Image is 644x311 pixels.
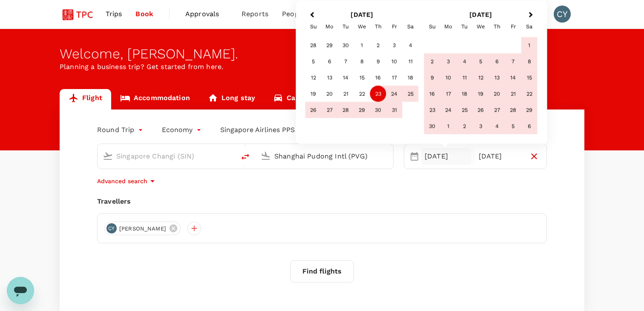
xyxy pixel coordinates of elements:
[505,53,521,69] div: Choose Friday, November 7th, 2025
[322,102,338,118] div: Choose Monday, October 27th, 2025
[489,18,505,35] div: Thursday
[473,86,489,102] div: Choose Wednesday, November 19th, 2025
[402,53,419,69] div: Choose Saturday, October 11th, 2025
[370,18,386,35] div: Thursday
[97,177,147,185] p: Advanced search
[521,69,538,86] div: Choose Saturday, November 15th, 2025
[60,46,584,62] div: Welcome , [PERSON_NAME] .
[338,102,354,118] div: Choose Tuesday, October 28th, 2025
[402,18,419,35] div: Saturday
[457,53,473,69] div: Choose Tuesday, November 4th, 2025
[338,53,354,69] div: Choose Tuesday, October 7th, 2025
[457,102,473,118] div: Choose Tuesday, November 25th, 2025
[305,37,419,118] div: Month October, 2025
[354,86,370,102] div: Choose Wednesday, October 22nd, 2025
[424,118,440,134] div: Choose Sunday, November 30th, 2025
[354,18,370,35] div: Wednesday
[305,69,322,86] div: Choose Sunday, October 12th, 2025
[370,86,386,102] div: Choose Thursday, October 23rd, 2025
[505,86,521,102] div: Choose Friday, November 21st, 2025
[60,89,111,109] a: Flight
[282,9,305,19] span: People
[370,102,386,118] div: Choose Thursday, October 30th, 2025
[241,9,268,19] span: Reports
[370,69,386,86] div: Choose Thursday, October 16th, 2025
[387,155,389,157] button: Open
[424,69,440,86] div: Choose Sunday, November 9th, 2025
[489,118,505,134] div: Choose Thursday, December 4th, 2025
[424,18,440,35] div: Sunday
[525,9,538,22] button: Next Month
[402,37,419,53] div: Choose Saturday, October 4th, 2025
[489,69,505,86] div: Choose Thursday, November 13th, 2025
[338,37,354,53] div: Choose Tuesday, September 30th, 2025
[305,9,318,22] button: Previous Month
[354,69,370,86] div: Choose Wednesday, October 15th, 2025
[505,118,521,134] div: Choose Friday, December 5th, 2025
[386,69,402,86] div: Choose Friday, October 17th, 2025
[97,196,547,207] div: Travellers
[440,69,457,86] div: Choose Monday, November 10th, 2025
[135,9,153,19] span: Book
[386,18,402,35] div: Friday
[505,18,521,35] div: Friday
[402,86,419,102] div: Choose Saturday, October 25th, 2025
[104,222,181,235] div: CY[PERSON_NAME]
[489,86,505,102] div: Choose Thursday, November 20th, 2025
[235,147,256,167] button: delete
[354,37,370,53] div: Choose Wednesday, October 1st, 2025
[338,18,354,35] div: Tuesday
[305,102,322,118] div: Choose Sunday, October 26th, 2025
[386,86,402,102] div: Choose Friday, October 24th, 2025
[338,69,354,86] div: Choose Tuesday, October 14th, 2025
[106,223,117,233] div: CY
[290,260,354,282] button: Find flights
[305,18,322,35] div: Sunday
[554,6,571,23] div: CY
[424,37,538,134] div: Month November, 2025
[199,89,264,109] a: Long stay
[220,125,347,135] p: Singapore Airlines PPS Club/ KrisFlyer
[457,86,473,102] div: Choose Tuesday, November 18th, 2025
[322,69,338,86] div: Choose Monday, October 13th, 2025
[116,150,217,163] input: Depart from
[473,69,489,86] div: Choose Wednesday, November 12th, 2025
[354,102,370,118] div: Choose Wednesday, October 29th, 2025
[322,18,338,35] div: Monday
[386,102,402,118] div: Choose Friday, October 31st, 2025
[475,148,526,165] div: [DATE]
[505,102,521,118] div: Choose Friday, November 28th, 2025
[60,62,584,72] p: Planning a business trip? Get started from here.
[457,69,473,86] div: Choose Tuesday, November 11th, 2025
[402,69,419,86] div: Choose Saturday, October 18th, 2025
[114,225,171,233] span: [PERSON_NAME]
[106,9,122,19] span: Trips
[424,86,440,102] div: Choose Sunday, November 16th, 2025
[322,53,338,69] div: Choose Monday, October 6th, 2025
[305,37,322,53] div: Choose Sunday, September 28th, 2025
[521,102,538,118] div: Choose Saturday, November 29th, 2025
[370,37,386,53] div: Choose Thursday, October 2nd, 2025
[521,53,538,69] div: Choose Saturday, November 8th, 2025
[322,37,338,53] div: Choose Monday, September 29th, 2025
[97,176,158,186] button: Advanced search
[473,118,489,134] div: Choose Wednesday, December 3rd, 2025
[440,102,457,118] div: Choose Monday, November 24th, 2025
[521,18,538,35] div: Saturday
[338,86,354,102] div: Choose Tuesday, October 21st, 2025
[489,102,505,118] div: Choose Thursday, November 27th, 2025
[305,86,322,102] div: Choose Sunday, October 19th, 2025
[322,86,338,102] div: Choose Monday, October 20th, 2025
[473,18,489,35] div: Wednesday
[7,277,34,304] iframe: Button to launch messaging window
[185,9,228,19] span: Approvals
[220,125,357,135] button: Singapore Airlines PPS Club/ KrisFlyer
[424,53,440,69] div: Choose Sunday, November 2nd, 2025
[521,118,538,134] div: Choose Saturday, December 6th, 2025
[457,118,473,134] div: Choose Tuesday, December 2nd, 2025
[521,37,538,53] div: Choose Saturday, November 1st, 2025
[421,148,471,165] div: [DATE]
[274,150,375,163] input: Going to
[305,53,322,69] div: Choose Sunday, October 5th, 2025
[440,118,457,134] div: Choose Monday, December 1st, 2025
